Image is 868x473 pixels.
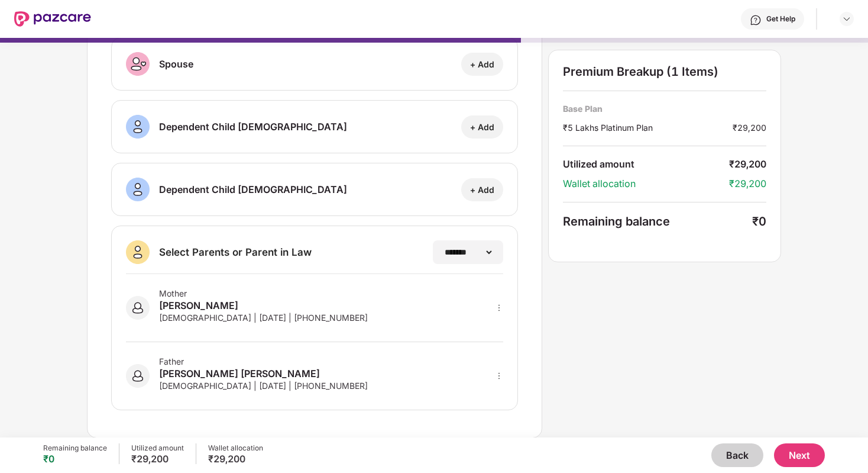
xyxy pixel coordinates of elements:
[750,14,762,26] img: svg+xml;base64,PHN2ZyBpZD0iSGVscC0zMngzMiIgeG1sbnM9Imh0dHA6Ly93d3cudzMub3JnLzIwMDAvc3ZnIiB3aWR0aD...
[159,246,312,259] div: Select Parents or Parent in Law
[729,178,766,190] div: ₹29,200
[126,52,150,76] img: svg+xml;base64,PHN2ZyB3aWR0aD0iNDAiIGhlaWdodD0iNDAiIHZpZXdCb3g9IjAgMCA0MCA0MCIgZmlsbD0ibm9uZSIgeG...
[842,14,851,24] img: svg+xml;base64,PHN2ZyBpZD0iRHJvcGRvd24tMzJ4MzIiIHhtbG5zPSJodHRwOi8vd3d3LnczLm9yZy8yMDAwL3N2ZyIgd2...
[126,240,150,264] img: svg+xml;base64,PHN2ZyB3aWR0aD0iNDAiIGhlaWdodD0iNDAiIHZpZXdCb3g9IjAgMCA0MCA0MCIgZmlsbD0ibm9uZSIgeG...
[159,313,368,323] div: [DEMOGRAPHIC_DATA] | [DATE] | [PHONE_NUMBER]
[470,59,494,70] div: + Add
[208,443,263,453] div: Wallet allocation
[470,121,494,133] div: + Add
[131,453,184,465] div: ₹29,200
[563,178,729,190] div: Wallet allocation
[159,288,368,298] div: Mother
[563,214,752,229] div: Remaining balance
[774,443,825,467] button: Next
[495,304,503,312] span: more
[159,381,368,391] div: [DEMOGRAPHIC_DATA] | [DATE] | [PHONE_NUMBER]
[126,364,150,388] img: svg+xml;base64,PHN2ZyB3aWR0aD0iNDAiIGhlaWdodD0iNDAiIHZpZXdCb3g9IjAgMCA0MCA0MCIgZmlsbD0ibm9uZSIgeG...
[159,298,368,313] div: [PERSON_NAME]
[159,356,368,366] div: Father
[43,453,107,465] div: ₹0
[470,184,494,195] div: + Add
[563,158,729,170] div: Utilized amount
[752,214,766,229] div: ₹0
[711,443,763,467] button: Back
[126,178,150,201] img: svg+xml;base64,PHN2ZyB3aWR0aD0iNDAiIGhlaWdodD0iNDAiIHZpZXdCb3g9IjAgMCA0MCA0MCIgZmlsbD0ibm9uZSIgeG...
[208,453,263,465] div: ₹29,200
[766,14,795,24] div: Get Help
[729,158,766,170] div: ₹29,200
[563,103,766,114] div: Base Plan
[563,65,766,79] div: Premium Breakup (1 Items)
[159,182,347,197] div: Dependent Child [DEMOGRAPHIC_DATA]
[159,120,347,134] div: Dependent Child [DEMOGRAPHIC_DATA]
[159,57,193,71] div: Spouse
[43,443,107,453] div: Remaining balance
[495,372,503,380] span: more
[733,121,766,134] div: ₹29,200
[563,121,733,134] div: ₹5 Lakhs Platinum Plan
[131,443,184,453] div: Utilized amount
[126,296,150,320] img: svg+xml;base64,PHN2ZyB3aWR0aD0iNDAiIGhlaWdodD0iNDAiIHZpZXdCb3g9IjAgMCA0MCA0MCIgZmlsbD0ibm9uZSIgeG...
[126,115,150,139] img: svg+xml;base64,PHN2ZyB3aWR0aD0iNDAiIGhlaWdodD0iNDAiIHZpZXdCb3g9IjAgMCA0MCA0MCIgZmlsbD0ibm9uZSIgeG...
[159,366,368,381] div: [PERSON_NAME] [PERSON_NAME]
[14,11,91,27] img: New Pazcare Logo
